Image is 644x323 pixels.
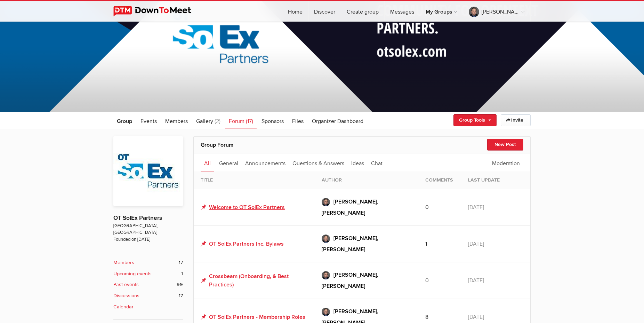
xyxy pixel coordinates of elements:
[165,118,188,125] span: Members
[322,234,330,243] img: Sean Murphy, Cassia
[201,240,284,248] a: OT SolEx Partners Inc. Bylaws
[196,118,213,125] span: Gallery
[420,1,463,22] a: My Groups
[322,198,330,206] img: Sean Murphy, Cassia
[113,292,183,300] a: Discussions 17
[468,314,484,321] span: [DATE]
[322,235,378,253] span: [PERSON_NAME], [PERSON_NAME]
[385,1,420,22] a: Messages
[113,259,134,267] b: Members
[246,118,253,125] span: (17)
[242,154,289,171] a: Announcements
[162,112,191,129] a: Members
[261,118,284,125] span: Sponsors
[289,154,348,171] a: Questions & Answers
[322,308,330,316] img: Sean Murphy, Cassia
[425,314,428,321] span: 8
[113,270,152,278] b: Upcoming events
[308,112,367,129] a: Organizer Dashboard
[201,313,305,321] a: OT SolEx Partners - Membership Roles
[113,136,183,206] img: OT SolEx Partners
[113,112,136,129] a: Group
[322,271,330,279] img: Sean Murphy, Cassia
[113,303,183,311] a: Calendar
[113,292,139,300] b: Discussions
[113,259,183,267] a: Members 17
[418,171,461,189] th: Comments
[322,271,378,290] span: [PERSON_NAME], [PERSON_NAME]
[341,1,384,22] a: Create group
[113,281,183,289] a: Past events 99
[368,154,386,171] a: Chat
[225,112,257,129] a: Forum (17)
[501,114,531,126] a: Invite
[308,1,341,22] a: Discover
[453,114,497,126] a: Group Tools
[461,171,530,189] th: Last Update
[201,272,308,289] a: Crossbeam (Onboarding, & Best Practices)
[292,118,304,125] span: Files
[137,112,160,129] a: Events
[193,112,224,129] a: Gallery (2)
[468,277,484,284] span: [DATE]
[113,270,183,278] a: Upcoming events 1
[179,259,183,267] span: 17
[282,1,308,22] a: Home
[312,118,363,125] span: Organizer Dashboard
[113,214,162,222] a: OT SolEx Partners
[468,204,484,211] span: [DATE]
[425,204,429,211] span: 0
[194,171,315,189] th: Title
[177,281,183,289] span: 99
[229,118,244,125] span: Forum
[425,240,427,247] span: 1
[322,198,378,216] span: [PERSON_NAME], [PERSON_NAME]
[201,154,214,171] a: All
[201,137,523,153] h2: Group Forum
[181,270,183,278] span: 1
[489,154,523,171] a: Moderation
[113,236,183,243] span: Founded on [DATE]
[315,171,418,189] th: Author
[348,154,368,171] a: Ideas
[113,303,134,311] b: Calendar
[113,223,183,236] span: [GEOGRAPHIC_DATA], [GEOGRAPHIC_DATA]
[468,240,484,247] span: [DATE]
[140,118,157,125] span: Events
[117,118,132,125] span: Group
[113,281,139,289] b: Past events
[463,1,530,22] a: [PERSON_NAME], [PERSON_NAME]
[215,118,220,125] span: (2)
[322,196,411,218] a: [PERSON_NAME], [PERSON_NAME]
[216,154,242,171] a: General
[425,277,429,284] span: 0
[322,233,411,255] a: [PERSON_NAME], [PERSON_NAME]
[113,6,202,16] img: DownToMeet
[179,292,183,300] span: 17
[258,112,287,129] a: Sponsors
[487,139,523,151] button: New Post
[322,269,411,292] a: [PERSON_NAME], [PERSON_NAME]
[289,112,307,129] a: Files
[201,203,285,212] a: Welcome to OT SolEx Partners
